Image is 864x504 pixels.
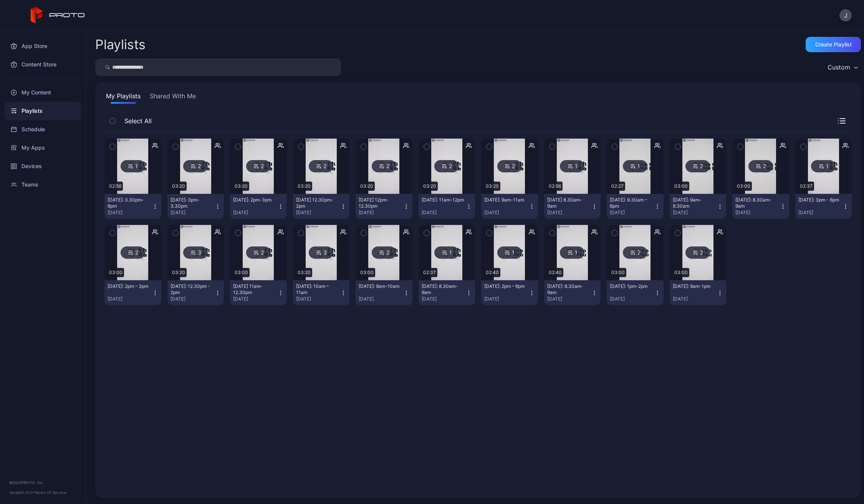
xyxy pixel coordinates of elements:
[5,120,81,139] a: Schedule
[170,182,187,191] div: 03:20
[547,283,589,296] div: Monday: 8.30am-9am
[104,194,161,219] button: [DATE]: 3.30pm-6pm[DATE]
[422,210,466,216] div: [DATE]
[5,139,81,157] a: My Apps
[685,160,710,172] div: 2
[296,197,338,209] div: Tuesday 12.30pm-2pm
[246,160,271,172] div: 2
[824,58,861,76] button: Custom
[9,479,76,486] div: © 2025 PROTO, Inc.
[233,197,275,203] div: Tuesday: 2pm-3pm
[422,197,464,203] div: Tuesday: 11am-12pm
[484,296,529,302] div: [DATE]
[233,268,250,277] div: 03:00
[359,283,401,289] div: Wednesday: 9am-10am
[356,194,412,219] button: [DATE] 12pm-12.30pm[DATE]
[170,283,213,296] div: Wednesday: 12.30pm - 2pm
[544,280,601,305] button: [DATE]: 8.30am-9am[DATE]
[547,296,592,302] div: [DATE]
[673,197,715,209] div: Thursday: 9am-9.30am
[484,268,500,277] div: 02:40
[108,296,152,302] div: [DATE]
[560,246,584,259] div: 1
[5,37,81,55] a: App Store
[233,210,278,216] div: [DATE]
[673,182,689,191] div: 03:00
[372,160,396,172] div: 2
[5,102,81,120] div: Playlists
[484,197,526,203] div: Tuesday: 9am-11am
[296,296,341,302] div: [DATE]
[233,182,249,191] div: 03:20
[673,296,717,302] div: [DATE]
[422,296,466,302] div: [DATE]
[607,194,664,219] button: [DATE]: 9.30am – 6pm[DATE]
[5,83,81,102] a: My Content
[359,296,403,302] div: [DATE]
[795,194,852,219] button: [DATE]: 3pm - 6pm[DATE]
[108,210,152,216] div: [DATE]
[167,280,224,305] button: [DATE]: 12.30pm - 2pm[DATE]
[104,91,142,104] button: My Playlists
[170,268,187,277] div: 03:20
[108,283,150,289] div: Wednesday: 2pm – 3pm
[9,490,35,495] span: Version 1.13.1 •
[547,197,589,209] div: Tuesday 8.30am-9am
[359,210,403,216] div: [DATE]
[230,280,287,305] button: [DATE] 11am-12.30pm[DATE]
[544,194,601,219] button: [DATE] 8.30am-9am[DATE]
[5,175,81,194] a: Teams
[372,246,396,259] div: 2
[170,296,215,302] div: [DATE]
[95,38,146,51] h2: Playlists
[735,182,752,191] div: 03:00
[121,246,145,259] div: 2
[108,182,123,191] div: 02:56
[670,194,727,219] button: [DATE]: 9am-9.30am[DATE]
[623,246,647,259] div: 2
[419,194,475,219] button: [DATE]: 11am-12pm[DATE]
[497,160,522,172] div: 2
[673,283,715,289] div: Monday: 9am-1pm
[293,280,350,305] button: [DATE]: 10am – 11am[DATE]
[359,268,375,277] div: 03:00
[547,268,563,277] div: 02:40
[233,296,278,302] div: [DATE]
[748,160,773,172] div: 2
[104,280,161,305] button: [DATE]: 2pm – 3pm[DATE]
[607,280,664,305] button: [DATE]: 1pm-2pm[DATE]
[108,268,124,277] div: 03:00
[610,197,652,209] div: Thursday: 9.30am – 6pm
[167,194,224,219] button: [DATE]: 3pm-3.30pm[DATE]
[5,157,81,175] a: Devices
[5,55,81,74] a: Content Store
[293,194,350,219] button: [DATE] 12.30pm-2pm[DATE]
[121,160,145,172] div: 1
[673,210,717,216] div: [DATE]
[798,182,814,191] div: 02:37
[610,283,652,289] div: Monday: 1pm-2pm
[806,37,861,52] button: Create Playlist
[798,210,843,216] div: [DATE]
[296,283,338,296] div: Wednesday: 10am – 11am
[735,197,778,209] div: Thursday: 8.30am-9am
[481,194,538,219] button: [DATE]: 9am-11am[DATE]
[356,280,412,305] button: [DATE]: 9am-10am[DATE]
[233,283,275,296] div: Wednesday 11am-12.30pm
[839,9,852,21] button: J
[497,246,522,259] div: 1
[296,268,312,277] div: 03:20
[828,63,850,71] div: Custom
[610,210,654,216] div: [DATE]
[121,116,152,126] span: Select All
[434,246,459,259] div: 1
[35,490,66,495] a: Terms Of Service
[422,283,464,296] div: Wednesday: 8.30am-9am
[309,246,333,259] div: 3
